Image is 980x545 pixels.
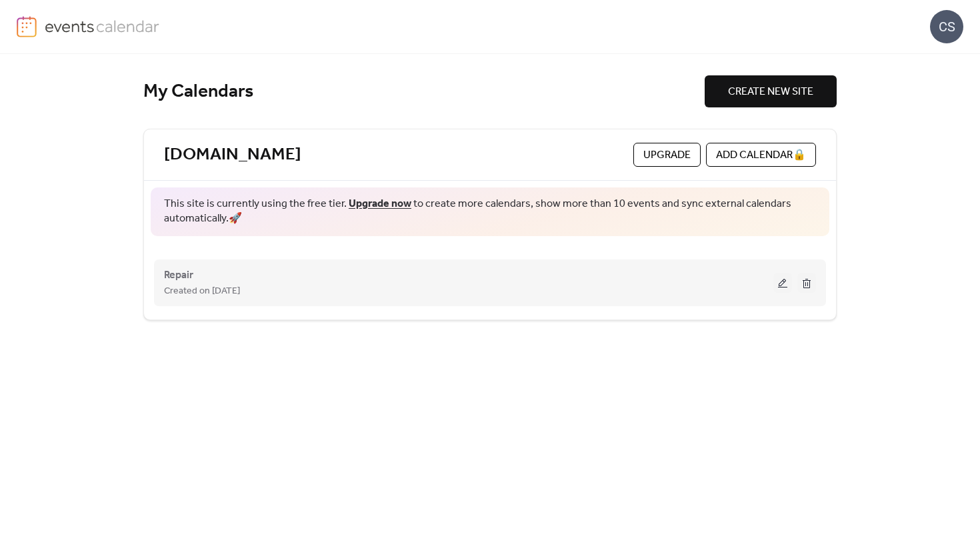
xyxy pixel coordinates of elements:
div: CS [930,10,963,43]
div: My Calendars [143,80,705,103]
span: CREATE NEW SITE [728,84,813,100]
span: Repair [164,267,193,284]
a: [DOMAIN_NAME] [164,144,301,166]
span: Upgrade [643,147,691,163]
button: Upgrade [633,143,701,167]
img: logo [17,16,37,37]
a: Repair [164,271,193,279]
button: CREATE NEW SITE [705,75,837,107]
img: logo-type [45,16,160,36]
span: This site is currently using the free tier. to create more calendars, show more than 10 events an... [164,197,816,227]
span: Created on [DATE] [164,284,240,300]
a: Upgrade now [349,193,411,214]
